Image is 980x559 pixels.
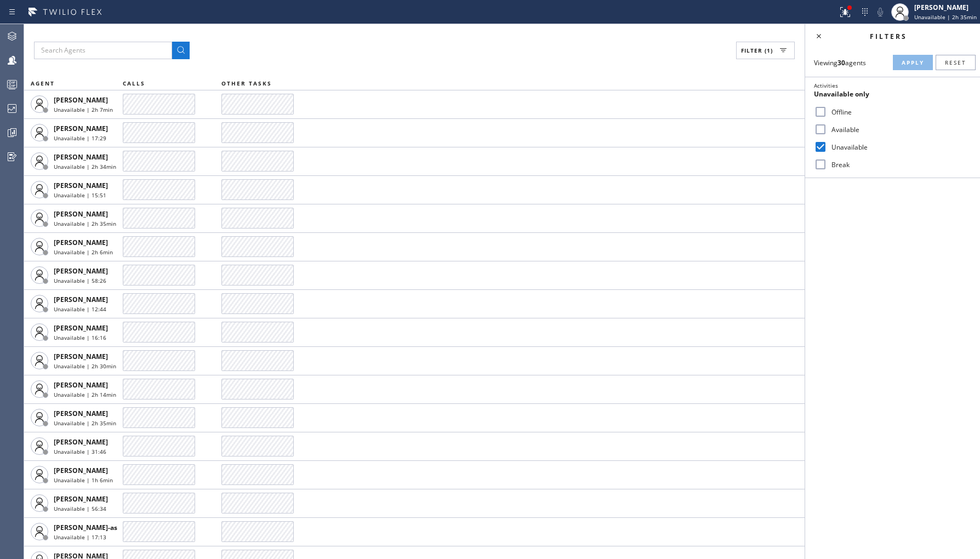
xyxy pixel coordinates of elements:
[837,58,845,67] strong: 30
[54,295,108,304] span: [PERSON_NAME]
[54,494,108,504] span: [PERSON_NAME]
[54,181,108,190] span: [PERSON_NAME]
[827,125,971,134] label: Available
[54,134,106,142] span: Unavailable | 17:29
[54,209,108,219] span: [PERSON_NAME]
[31,79,55,87] span: AGENT
[54,533,106,541] span: Unavailable | 17:13
[54,305,106,313] span: Unavailable | 12:44
[54,220,116,227] span: Unavailable | 2h 35min
[54,163,116,170] span: Unavailable | 2h 34min
[54,238,108,247] span: [PERSON_NAME]
[736,42,795,59] button: Filter (1)
[54,248,113,256] span: Unavailable | 2h 6min
[54,419,116,427] span: Unavailable | 2h 35min
[741,47,773,54] span: Filter (1)
[54,476,113,484] span: Unavailable | 1h 6min
[902,59,924,66] span: Apply
[54,448,106,455] span: Unavailable | 31:46
[814,89,869,99] span: Unavailable only
[893,55,933,70] button: Apply
[827,160,971,169] label: Break
[123,79,145,87] span: CALLS
[34,42,172,59] input: Search Agents
[54,352,108,361] span: [PERSON_NAME]
[54,362,116,370] span: Unavailable | 2h 30min
[827,142,971,152] label: Unavailable
[54,409,108,418] span: [PERSON_NAME]
[814,82,971,89] div: Activities
[221,79,272,87] span: OTHER TASKS
[54,391,116,398] span: Unavailable | 2h 14min
[54,266,108,276] span: [PERSON_NAME]
[54,277,106,284] span: Unavailable | 58:26
[54,124,108,133] span: [PERSON_NAME]
[54,334,106,341] span: Unavailable | 16:16
[945,59,966,66] span: Reset
[914,13,977,21] span: Unavailable | 2h 35min
[54,95,108,105] span: [PERSON_NAME]
[814,58,866,67] span: Viewing agents
[54,437,108,447] span: [PERSON_NAME]
[936,55,976,70] button: Reset
[873,4,888,20] button: Mute
[827,107,971,117] label: Offline
[54,191,106,199] span: Unavailable | 15:51
[914,3,977,12] div: [PERSON_NAME]
[54,323,108,333] span: [PERSON_NAME]
[870,32,907,41] span: Filters
[54,106,113,113] span: Unavailable | 2h 7min
[54,523,117,532] span: [PERSON_NAME]-as
[54,380,108,390] span: [PERSON_NAME]
[54,505,106,512] span: Unavailable | 56:34
[54,466,108,475] span: [PERSON_NAME]
[54,152,108,162] span: [PERSON_NAME]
